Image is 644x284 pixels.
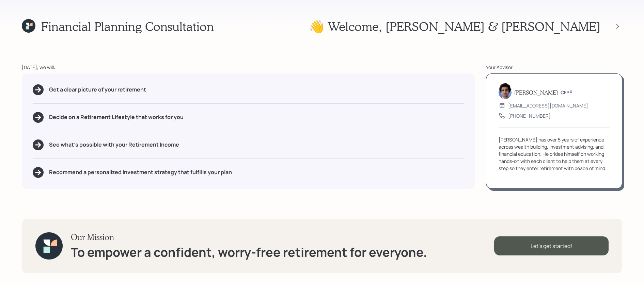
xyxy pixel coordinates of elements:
[309,19,600,34] h1: 👋 Welcome , [PERSON_NAME] & [PERSON_NAME]
[41,19,214,34] h1: Financial Planning Consultation
[49,169,232,176] h5: Recommend a personalized investment strategy that fulfills your plan
[71,232,427,242] h3: Our Mission
[71,245,427,260] h1: To empower a confident, worry-free retirement for everyone.
[49,141,179,148] h5: See what's possible with your Retirement Income
[561,90,572,96] h6: CFP®
[499,83,512,99] img: harrison-schaefer-headshot-2.png
[22,64,475,71] div: [DATE], we will:
[508,102,588,109] div: [EMAIL_ADDRESS][DOMAIN_NAME]
[49,86,146,93] h5: Get a clear picture of your retirement
[486,64,622,71] div: Your Advisor
[508,112,551,119] div: [PHONE_NUMBER]
[499,136,610,172] div: [PERSON_NAME] has over 5 years of experience across wealth building, investment advising, and fin...
[49,114,184,120] h5: Decide on a Retirement Lifestyle that works for you
[494,236,609,255] div: Let's get started!
[514,89,558,96] h5: [PERSON_NAME]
